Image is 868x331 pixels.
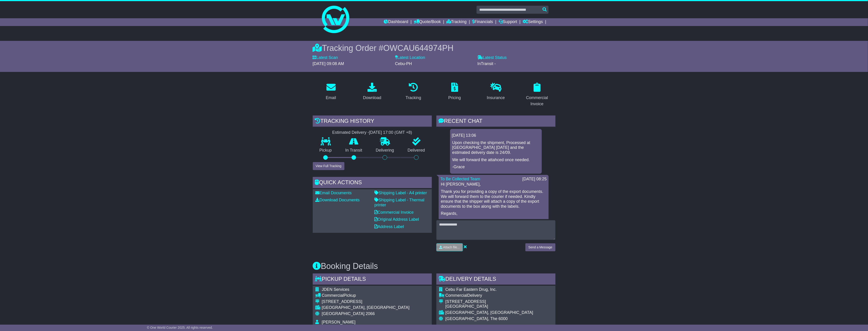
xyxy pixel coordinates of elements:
[446,293,467,298] span: Commercial
[369,148,401,153] p: Delivering
[322,287,349,292] span: JDEN Services
[441,189,546,209] p: Thank you for providing a copy of the export documents. We will forward them to the courier if ne...
[441,177,480,181] a: To Be Collected Team
[477,55,507,60] label: Latest Status
[446,316,498,321] span: [GEOGRAPHIC_DATA], The
[315,198,360,202] a: Download Documents
[522,95,553,107] div: Commercial Invoice
[446,18,467,26] a: Tracking
[436,116,555,128] div: RECENT CHAT
[395,61,412,66] span: Cebu-PH
[375,191,427,195] a: Shipping Label - A4 printer
[441,211,546,216] p: Regards,
[484,81,508,102] a: Insurance
[375,224,404,229] a: Address Label
[322,320,356,324] span: [PERSON_NAME]
[375,217,419,222] a: Original Address Label
[499,18,517,26] a: Support
[366,311,375,316] span: 2066
[499,316,508,321] span: 6000
[369,130,412,135] div: [DATE] 17:00 (GMT +8)
[403,81,424,102] a: Tracking
[525,243,555,251] button: Send a Message
[322,311,365,316] span: [GEOGRAPHIC_DATA]
[313,273,432,286] div: Pickup Details
[313,43,555,53] div: Tracking Order #
[477,61,496,66] span: InTransit -
[322,293,410,298] div: Pickup
[395,55,425,60] label: Latest Location
[452,133,540,138] div: [DATE] 13:06
[441,182,546,187] p: Hi [PERSON_NAME],
[313,148,339,153] p: Pickup
[313,177,432,189] div: Quick Actions
[522,177,547,182] div: [DATE] 08:25
[363,95,381,101] div: Download
[313,262,555,271] h3: Booking Details
[322,293,344,298] span: Commercial
[360,81,384,102] a: Download
[446,287,497,292] span: Cebu Far Eastern Drug, Inc.
[322,305,410,310] div: [GEOGRAPHIC_DATA], [GEOGRAPHIC_DATA]
[448,95,461,101] div: Pricing
[487,95,505,101] div: Insurance
[326,95,336,101] div: Email
[313,116,432,128] div: Tracking history
[383,43,454,53] span: OWCAU644974PH
[523,18,543,26] a: Settings
[446,304,533,309] div: [GEOGRAPHIC_DATA]
[147,326,213,329] span: © One World Courier 2025. All rights reserved.
[446,310,533,315] div: [GEOGRAPHIC_DATA], [GEOGRAPHIC_DATA]
[313,162,344,170] button: View Full Tracking
[313,130,432,135] div: Estimated Delivery -
[313,55,338,60] label: Latest Scan
[446,293,533,298] div: Delivery
[375,210,414,215] a: Commercial Invoice
[436,273,555,286] div: Delivery Details
[472,18,493,26] a: Financials
[406,95,421,101] div: Tracking
[401,148,432,153] p: Delivered
[322,299,410,304] div: [STREET_ADDRESS]
[452,140,540,155] p: Upon checking the shipment, Processed at [GEOGRAPHIC_DATA] [DATE] and the estimated delivery date...
[384,18,408,26] a: Dashboard
[339,148,369,153] p: In Transit
[519,81,555,109] a: Commercial Invoice
[414,18,441,26] a: Quote/Book
[375,198,425,207] a: Shipping Label - Thermal printer
[441,218,546,223] p: Jewel
[315,191,352,195] a: Email Documents
[446,299,533,304] div: [STREET_ADDRESS]
[452,165,540,170] p: -Grace
[452,158,540,163] p: We will forward the attahced once needed.
[323,81,339,102] a: Email
[445,81,464,102] a: Pricing
[313,61,344,66] span: [DATE] 09:08 AM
